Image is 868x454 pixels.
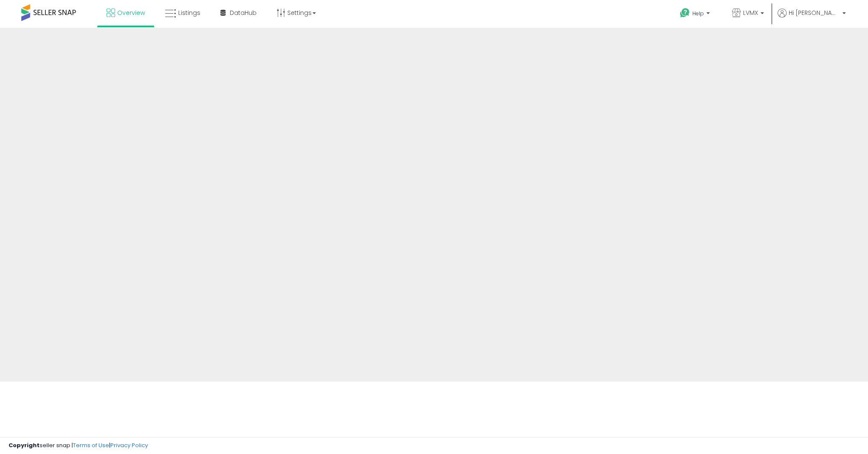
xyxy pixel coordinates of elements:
span: Listings [178,9,200,17]
span: Overview [117,9,145,17]
a: Help [673,1,718,28]
span: Help [692,10,704,17]
span: DataHub [230,9,257,17]
span: Hi [PERSON_NAME] [789,9,840,17]
a: Hi [PERSON_NAME] [778,9,846,28]
span: LVMX [743,9,758,17]
i: Get Help [680,8,690,18]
